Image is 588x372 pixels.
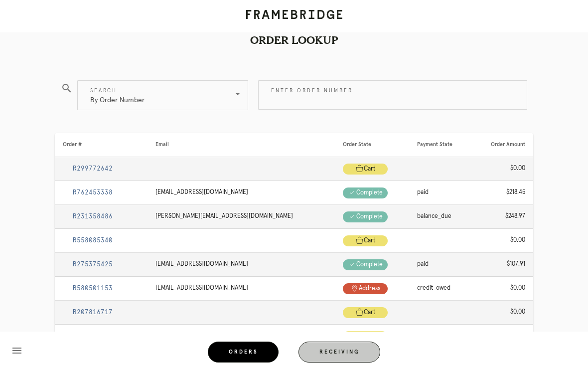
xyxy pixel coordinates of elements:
div: complete [356,188,383,197]
a: R299772642 [63,166,123,172]
td: $0.00 [471,301,533,325]
span: Orders [228,350,258,355]
span: Order Amount [491,142,525,147]
a: Orders [198,342,289,357]
a: R558085340 [63,237,123,244]
td: $0.00 [471,325,533,349]
td: $0.00 [471,157,533,181]
span: Email [155,142,169,147]
h2: Order Lookup [250,29,338,50]
a: R275375425 [63,261,123,268]
td: [EMAIL_ADDRESS][DOMAIN_NAME] [147,277,335,301]
td: balance_due [409,205,472,229]
div: complete [356,212,383,221]
td: $218.45 [471,181,533,205]
a: R580501153 [63,285,123,292]
th: Order Amount [471,133,533,157]
span: Receiving [319,350,360,355]
div: cart [364,165,375,174]
td: [EMAIL_ADDRESS][DOMAIN_NAME] [147,253,335,277]
th: Payment State [409,133,472,157]
button: Receiving [298,342,380,363]
td: paid [409,253,472,277]
span: Order State [343,142,371,147]
div: complete [356,260,383,269]
td: $248.97 [471,205,533,229]
td: paid [409,181,472,205]
td: [PERSON_NAME][EMAIL_ADDRESS][DOMAIN_NAME] [147,205,335,229]
span: Order # [63,142,82,147]
td: $0.00 [471,229,533,253]
th: Order State [335,133,409,157]
div: SearchBy Order Number [77,80,248,110]
a: Receiving [289,342,390,357]
td: $0.00 [471,277,533,301]
a: R207816717 [63,309,123,316]
th: Order # [55,133,147,157]
td: $107.91 [471,253,533,277]
img: framebridge-logo-text-d1db7b7b2b74c85e67bf30a22fc4e78f.svg [246,9,343,19]
a: R762453338 [63,189,123,196]
button: Orders [208,342,279,363]
div: cart [364,308,375,317]
div: cart [364,236,375,245]
td: [EMAIL_ADDRESS][DOMAIN_NAME] [147,181,335,205]
div: address [359,284,380,293]
span: Payment State [417,142,452,147]
div: By Order Number [78,81,157,110]
td: credit_owed [409,277,472,301]
a: R231358486 [63,213,123,220]
i: menu [11,345,23,357]
th: Email [147,133,335,157]
i: search [61,82,73,94]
